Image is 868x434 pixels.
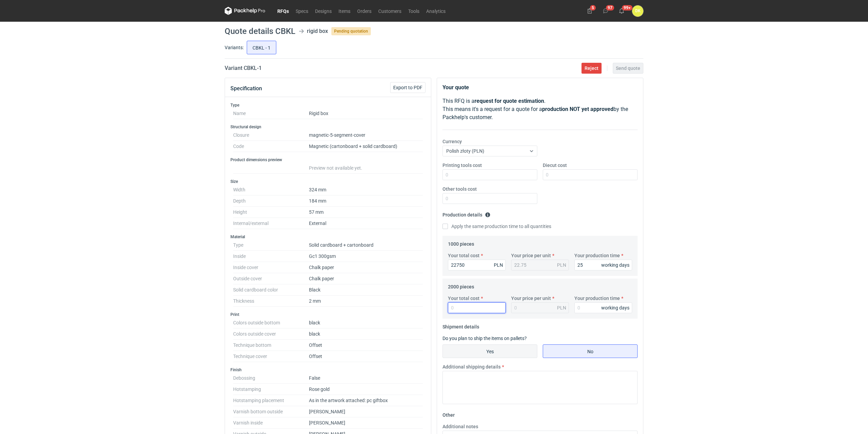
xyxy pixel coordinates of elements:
dd: black [309,317,423,328]
button: Send quote [613,63,643,74]
legend: 2000 pieces [448,281,474,289]
label: Yes [442,344,537,358]
dt: Height [233,207,309,218]
dd: black [309,328,423,340]
dt: Technique bottom [233,340,309,351]
label: CBKL - 1 [247,41,276,54]
legend: 1000 pieces [448,239,474,247]
span: Preview not available yet. [309,165,362,171]
dd: [PERSON_NAME] [309,406,423,417]
dt: Code [233,141,309,152]
label: Do you plan to ship the items on pallets? [442,336,527,341]
dt: Thickness [233,296,309,307]
label: Your production time [574,252,620,259]
input: 0 [543,169,638,180]
span: Pending quotation [331,27,371,35]
label: No [543,344,638,358]
h3: Type [230,102,426,108]
dt: Inside cover [233,262,309,273]
dt: Hotstamping placement [233,395,309,406]
h3: Print [230,312,426,317]
label: Your production time [574,295,620,302]
legend: Other [442,410,455,418]
h2: Variant CBKL - 1 [225,64,262,72]
label: Your total cost [448,252,480,259]
dt: Colors outside bottom [233,317,309,328]
dd: Chalk paper [309,262,423,273]
dd: Offset [309,351,423,362]
input: 0 [442,169,537,180]
dd: Chalk paper [309,273,423,284]
span: Send quote [616,66,640,71]
label: Diecut cost [543,162,567,169]
a: RFQs [274,7,292,15]
input: 0 [442,193,537,204]
button: Specification [230,80,262,97]
label: Additional shipping details [442,363,501,370]
a: Specs [292,7,312,15]
label: Apply the same production time to all quantities [442,223,551,230]
dt: Solid cardboard color [233,284,309,296]
strong: Your quote [442,84,469,91]
dd: Offset [309,340,423,351]
input: 0 [574,260,632,270]
label: Variants: [225,44,244,51]
button: 99+ [616,5,627,16]
dd: As in the artwork attached: pc giftbox [309,395,423,406]
dd: Magnetic (cartonboard + solid cardboard) [309,141,423,152]
dt: Debossing [233,373,309,384]
h3: Size [230,179,426,184]
legend: Production details [442,209,490,218]
dd: magnetic-5-segment-cover [309,130,423,141]
div: PLN [557,304,566,311]
div: working days [601,304,629,311]
button: Reject [581,63,602,74]
dd: 57 mm [309,207,423,218]
h3: Finish [230,367,426,373]
h3: Product dimensions preview [230,157,426,163]
strong: request for quote estimation [474,98,544,104]
div: working days [601,262,629,268]
label: Additional notes [442,423,478,430]
dt: Outside cover [233,273,309,284]
svg: Packhelp Pro [225,7,265,15]
span: Reject [585,66,598,71]
dd: Black [309,284,423,296]
input: 0 [448,302,506,313]
h3: Material [230,234,426,240]
h1: Quote details CBKL [225,27,295,35]
a: Tools [405,7,423,15]
dd: 184 mm [309,195,423,207]
dd: Gc1 300gsm [309,251,423,262]
div: PLN [494,262,503,268]
dd: Solid cardboard + cartonboard [309,240,423,251]
dt: Internal/external [233,218,309,229]
dt: Width [233,184,309,195]
span: Export to PDF [393,85,422,90]
div: Dominika Kaczyńska [632,5,643,17]
strong: production NOT yet approved [542,106,613,112]
dd: External [309,218,423,229]
dd: 324 mm [309,184,423,195]
dt: Inside [233,251,309,262]
dt: Hotstamping [233,384,309,395]
button: 97 [600,5,611,16]
dd: Rigid box [309,108,423,119]
p: This RFQ is a . This means it's a request for a quote for a by the Packhelp's customer. [442,97,638,121]
dd: Rose gold [309,384,423,395]
dd: 2 mm [309,296,423,307]
input: 0 [574,302,632,313]
label: Other tools cost [442,186,477,192]
dt: Closure [233,130,309,141]
h3: Structural design [230,124,426,130]
label: Your total cost [448,295,480,302]
button: 5 [584,5,595,16]
a: Analytics [423,7,449,15]
dt: Technique cover [233,351,309,362]
dd: False [309,373,423,384]
dt: Type [233,240,309,251]
span: Polish złoty (PLN) [446,148,484,154]
button: Export to PDF [390,82,426,93]
a: Orders [354,7,375,15]
label: Currency [442,138,462,145]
